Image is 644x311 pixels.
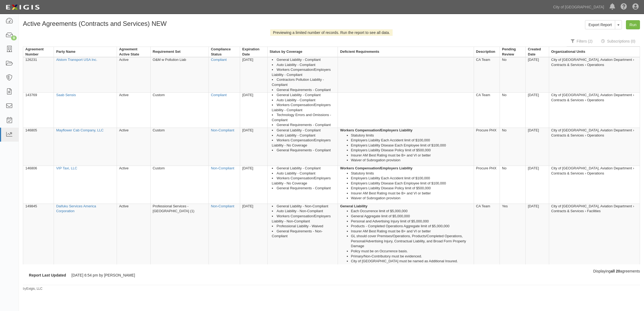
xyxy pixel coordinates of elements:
[26,287,43,291] a: Exigis, LLC
[272,171,336,176] li: Auto Liability - Compliant
[474,128,500,166] td: Procure PHX
[272,166,336,171] li: General Liability - Compliant
[474,93,500,128] td: CA Team
[150,128,209,166] td: Custom
[56,128,103,132] a: Mayflower Cab Company, LLC
[11,36,17,40] div: 9
[340,204,367,208] strong: General Liability
[23,286,43,291] small: by
[351,219,471,224] li: Personal and Advertising Injury limit of $5,000,000
[351,259,471,264] li: City of [GEOGRAPHIC_DATA] must be named as Additional Insured.
[153,49,181,54] div: Requirement Set
[351,214,471,219] li: General Aggregate limit of $5,000,000
[549,128,640,166] td: City of [GEOGRAPHIC_DATA], Aviation Department › Contracts & Services › Operations
[272,62,336,68] li: Auto Liability - Compliant
[626,20,640,29] a: Run
[23,93,54,128] td: 143769
[272,148,336,153] li: General Requirements - Compliant
[567,36,597,47] a: Filters (2)
[270,29,393,36] div: Previewing a limited number of records. Run the report to see all data.
[211,166,234,170] a: Non-Compliant
[272,209,336,214] li: Auto Liability - Non-Compliant
[119,47,146,57] div: Agreement Active State
[25,47,49,57] div: Agreement Number
[150,57,209,92] td: O&M w Pollution Liab
[621,4,627,10] i: Help Center - Complianz
[4,2,41,12] img: logo-5460c22ac91f19d4615b14bd174203de0afe785f0fc80cf4dbbc73dc1793850b.png
[272,224,336,229] li: Professional Liability - Waived
[211,47,236,57] div: Compliance Status
[351,209,471,214] li: Each Occurrence limit of $5,000,000
[551,49,585,54] div: Organizational Units
[474,57,500,92] td: CA Team
[272,98,336,103] li: Auto Liability - Compliant
[272,186,336,191] li: General Requirements - Compliant
[476,49,496,54] div: Description
[272,229,336,239] li: General Requirements - Non-Compliant
[23,57,54,92] td: 126231
[351,249,471,254] li: Policy must be on Occurrence basis.
[500,93,526,128] td: No
[242,47,263,57] div: Expiration Date
[272,77,336,87] li: Contractors Pollution Liability - Compliant
[150,166,209,204] td: Custom
[272,123,336,128] li: General Requirements - Compliant
[117,57,150,92] td: Active
[340,128,413,132] strong: Workers Compensation/Employers Liability
[272,103,336,113] li: Workers Compensation/Employers Liability - Compliant
[272,93,336,98] li: General Liability - Compliant
[340,49,379,54] div: Deficient Requirements
[351,186,471,191] li: Employers Liability Disease Policy limit of $500,000
[23,20,327,27] h1: Active Agreements (Contracts and Services) NEW
[272,214,336,224] li: Workers Compensation/Employers Liability - Non-Compliant
[56,166,77,170] a: VIP Taxi, LLC
[211,93,227,97] a: Compliant
[597,36,639,47] a: Subscriptions (0)
[272,176,336,186] li: Workers Compensation/Employers Liability - No Coverage
[272,133,336,138] li: Auto Liability - Compliant
[528,47,544,57] div: Created Date
[211,58,227,62] a: Compliant
[351,196,471,201] li: Waiver of Subrogation provision
[211,128,234,132] a: Non-Compliant
[270,49,302,54] div: Status by Coverage
[500,166,526,204] td: No
[272,88,336,93] li: General Requirements - Compliant
[351,143,471,148] li: Employers Liability Disease Each Employee limit of $100,000
[23,272,66,278] dt: Report Last Updated
[351,171,471,176] li: Statutory limits
[550,2,607,12] a: City of [GEOGRAPHIC_DATA]
[351,191,471,196] li: Insurer AM Best Rating must be B+ and VI or better
[549,93,640,128] td: City of [GEOGRAPHIC_DATA], Aviation Department › Contracts & Services › Operations
[56,49,75,54] div: Party Name
[240,128,268,166] td: [DATE]
[272,113,336,123] li: Technology Errors and Omissions - Compliant
[611,269,620,273] b: all 20
[351,229,471,234] li: Insurer AM Best Rating must be B+ and VI or better
[71,272,275,278] dd: [DATE] 6:54 pm by [PERSON_NAME]
[526,128,549,166] td: [DATE]
[585,20,615,29] a: Export Report
[279,268,644,274] div: Displaying agreements
[56,93,76,97] a: Saab Sensis
[526,57,549,92] td: [DATE]
[23,166,54,204] td: 146806
[526,166,549,204] td: [DATE]
[351,153,471,158] li: Insurer AM Best Rating must be B+ and VI or better
[351,254,471,259] li: Primary/Non-Contributory must be evidenced.
[23,128,54,166] td: 146805
[351,158,471,163] li: Waiver of Subrogation provision
[502,47,521,57] div: Pending Review
[240,57,268,92] td: [DATE]
[500,128,526,166] td: No
[549,166,640,204] td: City of [GEOGRAPHIC_DATA], Aviation Department › Contracts & Services › Operations
[351,224,471,229] li: Products - Completed Operations Aggregate limit of $5,000,000
[474,166,500,204] td: Procure PHX
[351,181,471,186] li: Employers Liability Disease Each Employee limit of $100,000
[117,93,150,128] td: Active
[351,133,471,138] li: Statutory limits
[272,204,336,209] li: General Liability - Non-Compliant
[272,138,336,148] li: Workers Compensation/Employers Liability - No Coverage
[351,148,471,153] li: Employers Liability Disease Policy limit of $500,000
[272,67,336,77] li: Workers Compensation/Employers Liability - Compliant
